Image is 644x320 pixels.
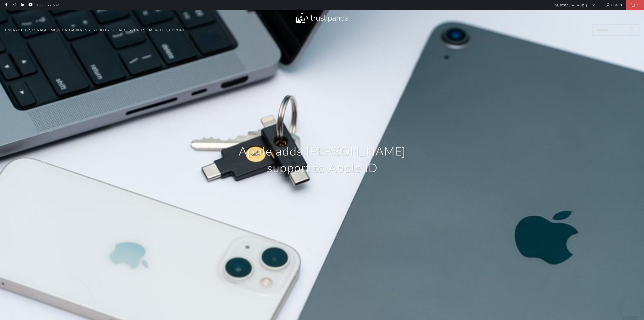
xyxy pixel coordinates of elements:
a: 1300 072 632 [36,2,59,8]
a: Login [606,2,622,8]
nav: Translation missing: en.navigation.header.main_nav [5,24,185,36]
span: Encrypted Storage [5,28,47,33]
a: Trust Panda Australia on Instagram [12,3,16,7]
img: Trust Panda Australia [296,13,348,23]
span: Mission Darkness [51,28,90,33]
a: Encrypted Storage [5,24,47,36]
a: Support [166,24,185,36]
a: Accessories [118,24,146,36]
a: Trust Panda Australia on YouTube [28,3,32,7]
a: Trust Panda Australia on Facebook [4,3,8,7]
summary: YubiKey [93,24,115,36]
a: Mission Darkness [51,24,90,36]
span: Merch [149,28,163,33]
iframe: Button to launch messaging window [623,299,640,316]
h1: Apple adds [PERSON_NAME] support to Apple ID [237,143,407,177]
a: Trust Panda Australia on LinkedIn [20,3,24,7]
span: Accessories [118,28,146,33]
span: YubiKey [93,28,110,33]
span: Support [166,28,185,33]
button: Search [626,24,639,36]
input: Search... [593,24,639,36]
a: Merch [149,24,163,36]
